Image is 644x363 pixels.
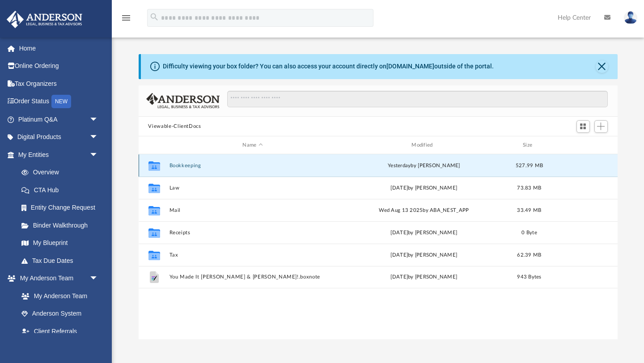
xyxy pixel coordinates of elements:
span: arrow_drop_down [89,128,107,147]
span: 943 Bytes [517,274,541,279]
span: arrow_drop_down [89,270,107,288]
a: My Entitiesarrow_drop_down [6,146,112,164]
i: search [149,12,159,22]
div: Modified [340,141,507,149]
button: Mail [169,207,336,213]
a: [DOMAIN_NAME] [386,63,434,70]
a: Online Ordering [6,57,112,75]
a: My Anderson Teamarrow_drop_down [6,270,107,287]
div: by [PERSON_NAME] [340,162,508,170]
div: [DATE] by [PERSON_NAME] [340,229,508,237]
i: menu [121,13,131,23]
button: You Made It [PERSON_NAME] & [PERSON_NAME]!.boxnote [169,274,336,280]
div: Wed Aug 13 2025 by ABA_NEST_APP [340,207,508,215]
a: Binder Walkthrough [13,216,112,234]
div: Name [169,141,336,149]
div: grid [139,154,618,340]
div: id [142,141,165,149]
a: My Anderson Team [13,287,103,305]
button: Viewable-ClientDocs [148,122,201,131]
span: 73.83 MB [517,186,541,190]
div: [DATE] by [PERSON_NAME] [340,273,508,281]
button: Close [596,60,608,73]
a: Tax Due Dates [13,252,112,270]
a: Home [6,39,112,57]
button: Switch to Grid View [576,120,590,133]
button: Receipts [169,230,336,236]
a: Client Referrals [13,322,107,340]
a: Digital Productsarrow_drop_down [6,128,112,146]
a: My Blueprint [13,234,107,252]
button: Add [594,120,608,133]
input: Search files and folders [227,91,607,108]
span: arrow_drop_down [89,146,107,164]
a: Tax Organizers [6,75,112,93]
img: User Pic [624,11,637,24]
div: [DATE] by [PERSON_NAME] [340,184,508,192]
div: Size [511,141,547,149]
a: CTA Hub [13,181,112,199]
div: id [551,141,614,149]
button: Bookkeeping [169,163,336,169]
span: 62.39 MB [517,253,541,257]
a: Anderson System [13,305,107,323]
a: Entity Change Request [13,199,112,217]
button: Law [169,185,336,191]
button: Tax [169,252,336,258]
a: Overview [13,164,112,181]
div: NEW [51,95,71,108]
img: Anderson Advisors Platinum Portal [4,11,85,28]
div: [DATE] by [PERSON_NAME] [340,251,508,259]
div: Difficulty viewing your box folder? You can also access your account directly on outside of the p... [163,62,494,71]
span: yesterday [388,163,411,168]
span: 527.99 MB [515,163,542,168]
span: 33.49 MB [517,208,541,213]
a: Platinum Q&Aarrow_drop_down [6,110,112,128]
a: menu [121,17,131,23]
span: 0 Byte [521,230,537,235]
span: arrow_drop_down [89,110,107,129]
a: Order StatusNEW [6,93,112,111]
